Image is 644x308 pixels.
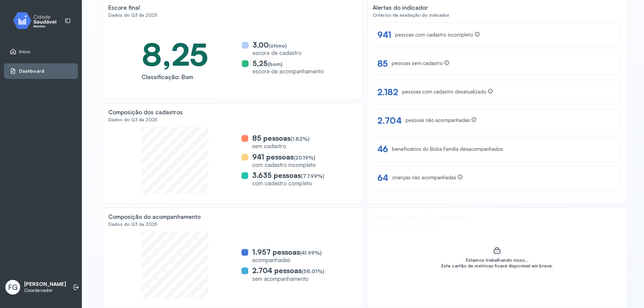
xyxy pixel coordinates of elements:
div: Estamos trabalhando nisso... [441,257,553,263]
span: (58.01%) [302,268,324,274]
span: (1.82%) [290,136,310,142]
div: 2.704 [377,115,401,126]
div: Composição do acompanhamento [108,213,201,220]
div: beneficiários do Bolsa Família desacompanhados [392,146,503,152]
span: FG [8,283,17,292]
div: 2.704 pessoas [252,266,324,275]
div: crianças não acompanhadas [392,174,463,181]
div: Classificação: Bom [142,73,208,80]
div: Dados do Q3 de 2025 [108,12,357,18]
div: 85 [377,58,388,69]
a: Início [10,48,72,55]
p: Coordenador [24,288,66,293]
span: (ótimo) [269,43,287,49]
div: Critérios de avaliação do indicador [373,12,622,18]
span: Início [19,49,31,55]
div: 941 pessoas [252,152,316,161]
div: pessoas com cadastro desatualizado [402,88,493,96]
p: [PERSON_NAME] [24,281,66,288]
div: 941 [377,29,391,40]
div: 1.957 pessoas [252,248,322,256]
div: Este cartão de métricas ficará disponível em breve. [441,263,553,269]
div: pessoas não acompanhadas [406,117,477,124]
div: Alertas do indicador [373,4,428,11]
div: 64 [377,173,388,183]
div: Dados do Q3 de 2025 [108,117,357,123]
div: Escore final [108,4,140,11]
span: (20.19%) [293,155,315,161]
div: escore de cadastro [253,49,302,56]
div: 85 pessoas [252,134,310,142]
span: (77.99%) [301,173,324,179]
span: (bom) [268,61,282,67]
div: 8,25 [142,35,208,73]
div: escore de acompanhamento [253,68,324,75]
div: 3,00 [253,41,302,49]
div: 5,25 [253,59,324,68]
span: Dashboard [19,68,44,74]
div: 2.182 [377,87,398,97]
div: acompanhadas [252,256,322,263]
div: Dados do Q3 de 2025 [108,222,357,227]
div: com cadastro incompleto [252,161,316,168]
div: 3.635 pessoas [252,171,324,180]
div: pessoas com cadastro incompleto [395,32,480,39]
div: sem acompanhamento [252,275,324,282]
div: sem cadastro [252,142,310,149]
a: Dashboard [10,68,72,74]
img: monitor.svg [7,11,67,30]
div: pessoas sem cadastro [392,60,449,67]
div: Composição dos cadastros [108,109,183,116]
div: 46 [377,144,388,154]
span: (41.99%) [300,250,322,256]
div: com cadastro completo [252,180,324,187]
